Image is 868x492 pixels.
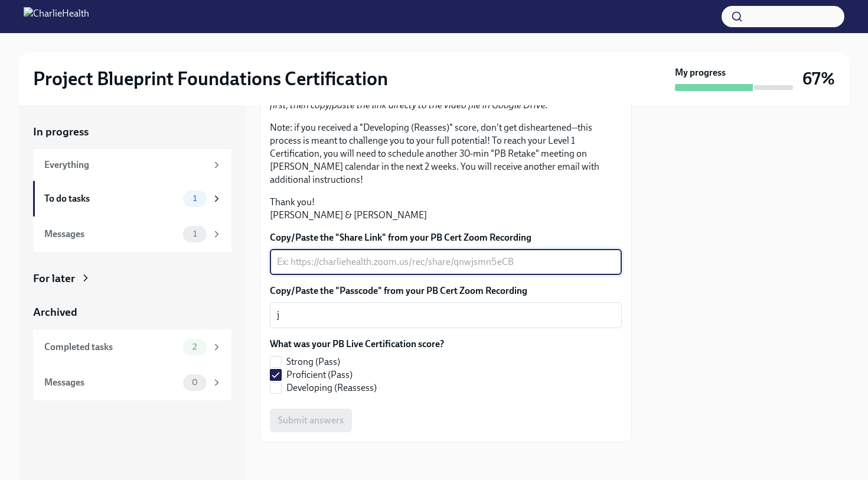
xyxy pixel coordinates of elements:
span: 2 [185,342,204,351]
strong: My progress [675,66,726,79]
span: Strong (Pass) [286,355,340,368]
p: Note: if you received a "Developing (Reasses)" score, don't get disheartened--this process is mea... [270,121,622,186]
div: Completed tasks [44,341,178,354]
div: Messages [44,228,178,241]
a: In progress [33,124,231,140]
a: To do tasks1 [33,181,231,216]
span: Developing (Reassess) [286,381,377,394]
a: Messages0 [33,365,231,400]
label: Copy/Paste the "Passcode" from your PB Cert Zoom Recording [270,284,622,297]
h3: 67% [802,68,835,89]
h2: Project Blueprint Foundations Certification [33,67,388,90]
div: For later [33,271,75,286]
span: 1 [186,229,204,238]
span: 1 [186,194,204,203]
a: Everything [33,149,231,181]
div: To do tasks [44,192,178,205]
a: For later [33,271,231,286]
span: 0 [185,378,205,387]
p: Thank you! [PERSON_NAME] & [PERSON_NAME] [270,196,622,222]
div: Everything [44,158,207,171]
a: Archived [33,305,231,320]
a: Completed tasks2 [33,329,231,365]
textarea: j [277,308,615,322]
img: CharlieHealth [24,7,89,26]
label: What was your PB Live Certification score? [270,338,444,351]
label: Copy/Paste the "Share Link" from your PB Cert Zoom Recording [270,231,622,244]
span: Proficient (Pass) [286,368,353,381]
div: Messages [44,376,178,389]
a: Messages1 [33,216,231,252]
